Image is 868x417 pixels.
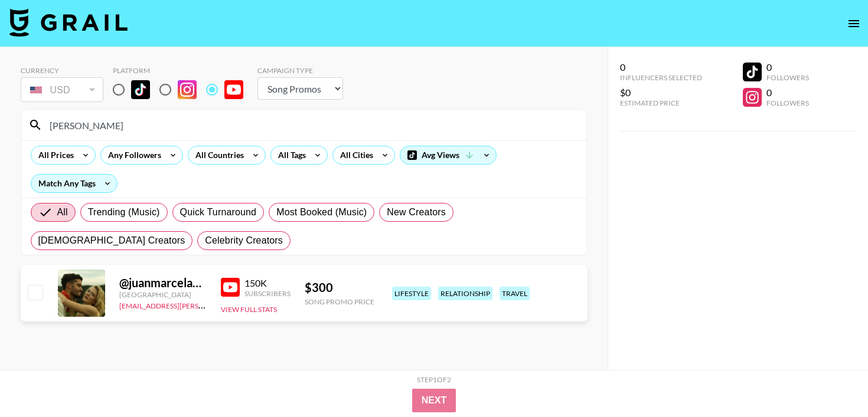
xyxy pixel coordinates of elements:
[38,234,185,248] span: [DEMOGRAPHIC_DATA] Creators
[438,287,492,300] div: relationship
[244,289,291,298] div: Subscribers
[333,146,376,164] div: All Cities
[620,98,702,107] div: Estimated Price
[417,375,451,384] div: Step 1 of 2
[119,290,207,299] div: [GEOGRAPHIC_DATA]
[766,73,809,82] div: Followers
[119,299,294,310] a: [EMAIL_ADDRESS][PERSON_NAME][DOMAIN_NAME]
[244,277,291,289] div: 150K
[21,75,103,104] div: Currency is locked to USD
[809,358,854,403] iframe: Drift Widget Chat Controller
[276,205,367,219] span: Most Booked (Music)
[620,87,702,98] div: $0
[305,280,374,295] div: $ 300
[180,205,257,219] span: Quick Turnaround
[620,61,702,73] div: 0
[842,12,866,35] button: open drawer
[412,389,456,412] button: Next
[271,146,308,164] div: All Tags
[88,205,160,219] span: Trending (Music)
[31,146,76,164] div: All Prices
[305,297,374,306] div: Song Promo Price
[221,305,277,314] button: View Full Stats
[21,66,103,75] div: Currency
[119,275,207,290] div: @ juanmarcelandrhylan
[392,287,431,300] div: lifestyle
[766,61,809,73] div: 0
[500,287,530,300] div: travel
[23,80,101,100] div: USD
[387,205,446,219] span: New Creators
[205,234,283,248] span: Celebrity Creators
[766,98,809,107] div: Followers
[224,80,243,99] img: YouTube
[31,175,117,192] div: Match Any Tags
[188,146,246,164] div: All Countries
[257,66,343,75] div: Campaign Type
[221,278,240,297] img: YouTube
[131,80,150,99] img: TikTok
[766,87,809,98] div: 0
[9,8,128,37] img: Grail Talent
[178,80,197,99] img: Instagram
[43,116,580,134] input: Search by User Name
[400,146,496,164] div: Avg Views
[101,146,164,164] div: Any Followers
[620,73,702,82] div: Influencers Selected
[113,66,253,75] div: Platform
[57,205,68,219] span: All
